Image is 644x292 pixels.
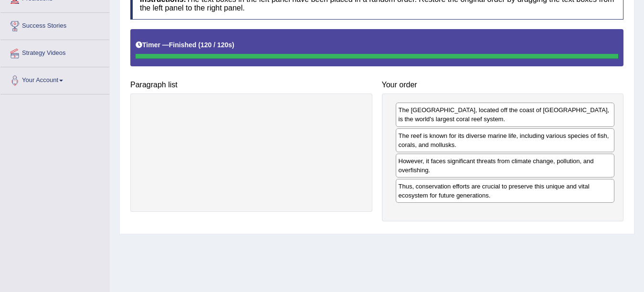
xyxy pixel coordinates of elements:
[0,40,109,64] a: Strategy Videos
[382,81,624,89] h4: Your order
[198,41,201,49] b: (
[136,42,234,49] h5: Timer —
[0,67,109,91] a: Your Account
[201,41,232,49] b: 120 / 120s
[232,41,234,49] b: )
[396,103,615,126] div: The [GEOGRAPHIC_DATA], located off the coast of [GEOGRAPHIC_DATA], is the world's largest coral r...
[396,128,615,152] div: The reef is known for its diverse marine life, including various species of fish, corals, and mol...
[0,13,109,37] a: Success Stories
[396,154,615,177] div: However, it faces significant threats from climate change, pollution, and overfishing.
[396,179,615,203] div: Thus, conservation efforts are crucial to preserve this unique and vital ecosystem for future gen...
[130,81,372,89] h4: Paragraph list
[169,41,197,49] b: Finished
